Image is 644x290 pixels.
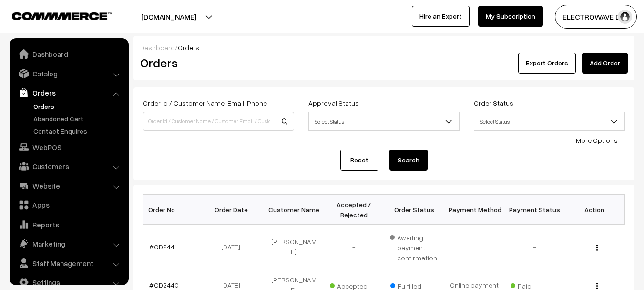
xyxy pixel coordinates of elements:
[308,98,359,108] label: Approval Status
[444,195,504,225] th: Payment Method
[143,112,294,131] input: Order Id / Customer Name / Customer Email / Customer Phone
[204,225,264,269] td: [DATE]
[412,6,470,27] a: Hire an Expert
[12,10,95,21] a: COMMMERCE
[555,5,637,29] button: ELECTROWAVE DE…
[12,216,125,233] a: Reports
[143,195,204,225] th: Order No
[384,195,444,225] th: Order Status
[309,113,459,130] span: Select Status
[12,84,125,101] a: Orders
[340,150,378,171] a: Reset
[389,150,428,171] button: Search
[596,245,598,251] img: Menu
[478,6,543,27] a: My Subscription
[12,177,125,194] a: Website
[12,235,125,252] a: Marketing
[12,196,125,214] a: Apps
[504,225,564,269] td: -
[149,243,177,251] a: #OD2441
[474,112,625,131] span: Select Status
[140,55,293,70] h2: Orders
[140,43,175,52] a: Dashboard
[576,136,618,144] a: More Options
[31,114,125,124] a: Abandoned Cart
[618,10,632,24] img: user
[108,5,230,29] button: [DOMAIN_NAME]
[264,195,324,225] th: Customer Name
[140,43,628,53] div: /
[474,98,513,108] label: Order Status
[324,225,384,269] td: -
[264,225,324,269] td: [PERSON_NAME]
[308,112,460,131] span: Select Status
[596,283,598,289] img: Menu
[474,113,624,130] span: Select Status
[12,158,125,175] a: Customers
[178,43,199,52] span: Orders
[324,195,384,225] th: Accepted / Rejected
[12,255,125,272] a: Staff Management
[143,98,267,108] label: Order Id / Customer Name, Email, Phone
[12,12,112,20] img: COMMMERCE
[518,53,576,74] button: Export Orders
[390,230,439,263] span: Awaiting payment confirmation
[12,139,125,156] a: WebPOS
[31,101,125,111] a: Orders
[204,195,264,225] th: Order Date
[564,195,624,225] th: Action
[12,65,125,82] a: Catalog
[582,53,628,74] a: Add Order
[504,195,564,225] th: Payment Status
[31,126,125,136] a: Contact Enquires
[12,45,125,63] a: Dashboard
[149,281,179,289] a: #OD2440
